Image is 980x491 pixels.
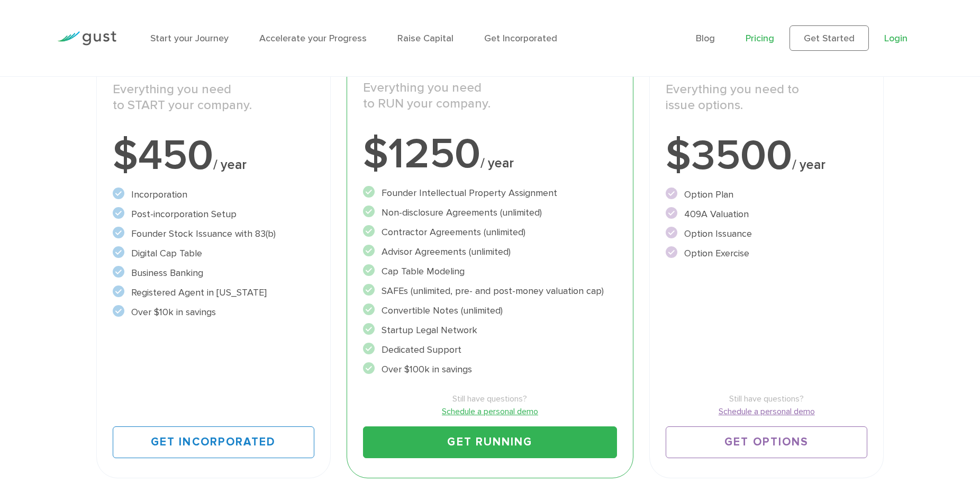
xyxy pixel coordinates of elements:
a: Get Incorporated [484,33,557,44]
a: Pricing [746,33,774,44]
a: Blog [696,33,715,44]
li: Cap Table Modeling [363,264,618,279]
li: Option Issuance [666,227,867,241]
span: / year [480,155,514,171]
div: $1250 [363,133,618,175]
li: Non-disclosure Agreements (unlimited) [363,206,618,220]
a: Get Running [363,426,618,458]
div: $3500 [666,135,867,177]
a: Schedule a personal demo [363,405,618,418]
li: Convertible Notes (unlimited) [363,303,618,318]
span: Still have questions? [666,392,867,405]
a: Start your Journey [150,33,229,44]
li: Business Banking [113,266,314,280]
li: Post-incorporation Setup [113,207,314,221]
img: Gust Logo [57,31,116,46]
a: Get Started [790,25,869,51]
li: Dedicated Support [363,343,618,357]
li: Option Plan [666,188,867,202]
div: $450 [113,135,314,177]
li: Advisor Agreements (unlimited) [363,245,618,259]
p: Everything you need to issue options. [666,82,867,113]
li: SAFEs (unlimited, pre- and post-money valuation cap) [363,284,618,298]
p: Everything you need to START your company. [113,82,314,113]
li: Registered Agent in [US_STATE] [113,285,314,300]
li: Incorporation [113,188,314,202]
li: 409A Valuation [666,207,867,221]
li: Contractor Agreements (unlimited) [363,225,618,239]
a: Get Options [666,426,867,458]
li: Startup Legal Network [363,323,618,337]
li: Option Exercise [666,246,867,261]
span: / year [213,157,247,173]
p: Everything you need to RUN your company. [363,80,618,112]
li: Digital Cap Table [113,246,314,261]
li: Founder Intellectual Property Assignment [363,186,618,200]
a: Login [884,33,908,44]
a: Raise Capital [397,33,453,44]
a: Schedule a personal demo [666,405,867,418]
span: / year [792,157,825,173]
li: Over $10k in savings [113,305,314,319]
li: Founder Stock Issuance with 83(b) [113,227,314,241]
a: Accelerate your Progress [259,33,367,44]
span: Still have questions? [363,392,618,405]
li: Over $100k in savings [363,362,618,377]
a: Get Incorporated [113,426,314,458]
